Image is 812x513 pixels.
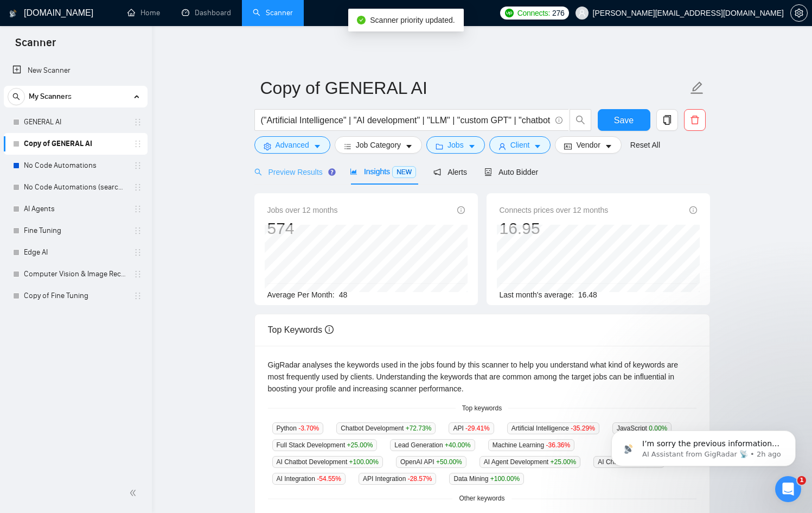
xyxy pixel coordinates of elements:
span: caret-down [534,142,541,150]
span: AI Agent Development [479,456,580,468]
button: search [8,88,25,105]
span: -54.55 % [317,475,341,483]
span: caret-down [605,142,612,150]
span: caret-down [314,142,321,150]
a: Source reference 9919311: [68,278,76,287]
input: Search Freelance Jobs... [261,113,551,127]
li: Use the available "General profile" option for now [25,223,200,243]
a: New Scanner [12,60,139,81]
button: Start recording [69,347,78,356]
span: +100.00 % [349,458,379,466]
span: info-circle [325,325,334,334]
a: searchScanner [253,8,293,17]
span: Machine Learning [488,439,574,451]
span: folder [436,142,443,150]
span: robot [484,168,492,176]
span: -3.70 % [298,425,319,432]
span: +25.00 % [551,458,577,466]
button: userClientcaret-down [489,136,551,154]
div: no it wasnt i need help pls [100,30,200,41]
iframe: Intercom notifications message [595,408,812,484]
textarea: Message… [9,324,208,343]
span: AI Integration [272,473,346,485]
span: 1 [797,476,806,485]
span: Other keywords [452,493,511,504]
button: search [570,109,591,131]
li: My Scanners [4,86,148,307]
button: Save [598,109,650,131]
li: If you're experiencing technical issues beyond these development limitations, you can contact our... [25,246,200,286]
span: edit [690,81,704,95]
span: Alerts [433,168,467,176]
span: search [254,168,262,176]
span: API Integration [359,473,436,485]
span: Client [510,139,530,151]
span: idcard [564,142,572,150]
span: setting [791,9,807,17]
button: barsJob Categorycaret-down [335,136,422,154]
div: GigRadar analyses the keywords used in the jobs found by this scanner to help you understand what... [268,359,696,395]
div: I understand you need more specific help with those greyed-out options. Let me clarify what's hap... [17,63,200,95]
span: Jobs over 12 months [267,204,338,216]
span: AI Chatbot Development [272,456,383,468]
div: AI Assistant from GigRadar 📡 says… [9,56,208,342]
span: Scanner priority updated. [370,16,455,24]
span: Vendor [576,139,600,151]
span: holder [133,270,142,278]
span: -35.29 % [571,425,595,432]
span: 16.48 [578,290,597,299]
span: info-circle [689,206,697,214]
span: Lead Generation [390,439,475,451]
div: no it wasnt i need help pls [91,24,208,48]
b: "Scripting & Automation" (unavailable): [17,165,188,174]
div: Close [190,4,210,24]
span: search [570,115,591,125]
span: Scanner [7,35,65,58]
div: santiago@nexxai.world says… [9,24,208,56]
li: New Scanner [4,60,148,81]
a: Fine Tuning [24,220,127,242]
span: API [449,422,494,434]
span: copy [657,115,677,125]
input: Scanner name... [260,74,688,102]
span: 48 [339,290,348,299]
span: info-circle [457,206,465,214]
button: delete [684,109,706,131]
span: Job Category [356,139,401,151]
span: Full Stack Development [272,439,378,451]
span: Top keywords [456,403,508,414]
button: idcardVendorcaret-down [555,136,621,154]
a: Copy of Fine Tuning [24,285,127,307]
span: NEW [392,166,416,178]
a: Edge AI [24,242,127,263]
span: Chatbot Development [336,422,436,434]
button: Gif picker [34,347,43,356]
a: AI Agents [24,198,127,220]
span: area-chart [350,168,357,175]
span: Average Per Month: [267,290,335,299]
span: Connects: [517,7,550,19]
span: +50.00 % [436,458,462,466]
a: dashboardDashboard [182,8,231,17]
span: Save [614,113,634,127]
span: user [578,9,586,17]
div: 16.95 [500,218,609,239]
span: holder [133,140,142,148]
span: holder [133,226,142,235]
span: -28.57 % [408,475,432,483]
button: Emoji picker [17,347,25,356]
span: caret-down [468,142,476,150]
span: caret-down [405,142,413,150]
span: user [498,142,506,150]
span: Artificial Intelligence [507,422,599,434]
span: Connects prices over 12 months [500,204,609,216]
a: setting [790,9,808,17]
span: Jobs [447,139,464,151]
span: Data Mining [449,473,524,485]
span: info-circle [555,117,562,124]
button: Send a message… [186,343,203,360]
span: holder [133,205,142,213]
button: copy [656,109,678,131]
span: +72.73 % [406,425,432,432]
